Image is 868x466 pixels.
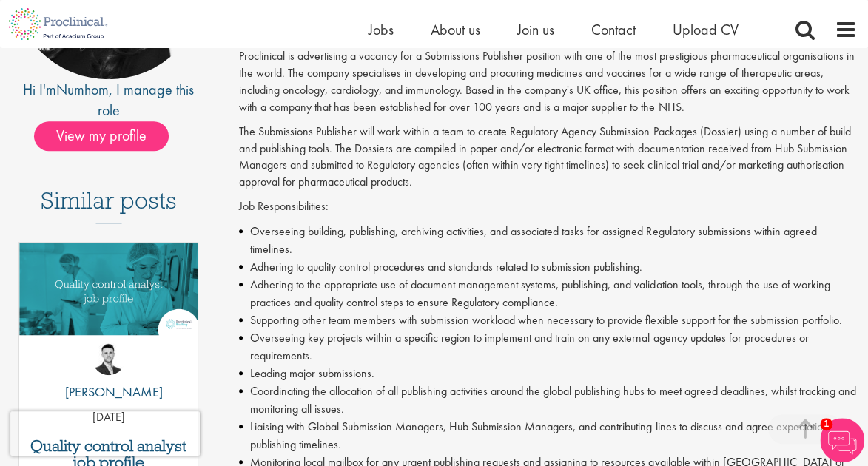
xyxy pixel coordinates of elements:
[34,121,169,151] span: View my profile
[239,276,857,311] li: Adhering to the appropriate use of document management systems, publishing, and validation tools,...
[517,20,554,39] a: Join us
[41,188,177,223] h3: Similar posts
[239,365,857,382] li: Leading major submissions.
[239,418,857,453] li: Liaising with Global Submission Managers, Hub Submission Managers, and contributing lines to disc...
[431,20,480,39] a: About us
[54,342,163,409] a: Joshua Godden [PERSON_NAME]
[369,20,394,39] a: Jobs
[54,382,163,402] p: [PERSON_NAME]
[673,20,739,39] a: Upload CV
[34,124,184,143] a: View my profile
[10,411,200,456] iframe: reCAPTCHA
[239,223,857,258] li: Overseeing building, publishing, archiving activities, and associated tasks for assigned Regulato...
[19,243,198,374] a: Link to a post
[56,80,109,99] a: Numhom
[19,243,198,335] img: quality control analyst job profile
[239,198,857,215] p: Job Responsibilities:
[19,409,198,426] p: [DATE]
[239,382,857,418] li: Coordinating the allocation of all publishing activities around the global publishing hubs to mee...
[591,20,636,39] a: Contact
[239,258,857,276] li: Adhering to quality control procedures and standards related to submission publishing.
[820,418,864,462] img: Chatbot
[239,48,857,115] p: Proclinical is advertising a vacancy for a Submissions Publisher position with one of the most pr...
[820,418,832,430] span: 1
[11,79,206,121] div: Hi I'm , I manage this role
[239,124,857,191] p: The Submissions Publisher will work within a team to create Regulatory Agency Submission Packages...
[239,329,857,365] li: Overseeing key projects within a specific region to implement and train on any external agency up...
[239,311,857,329] li: Supporting other team members with submission workload when necessary to provide flexible support...
[92,342,125,375] img: Joshua Godden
